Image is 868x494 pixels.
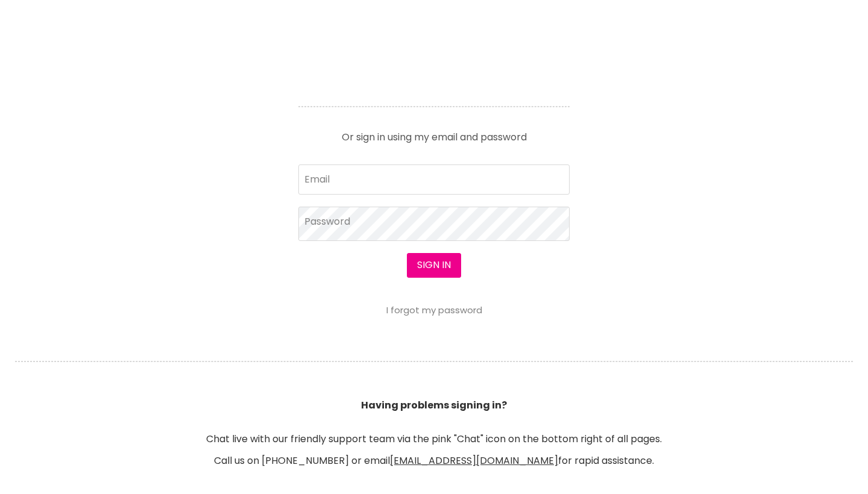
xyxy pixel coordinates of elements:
[407,253,461,277] button: Sign in
[386,304,482,316] a: I forgot my password
[361,398,507,412] b: Having problems signing in?
[298,123,570,142] p: Or sign in using my email and password
[390,454,558,467] a: [EMAIL_ADDRESS][DOMAIN_NAME]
